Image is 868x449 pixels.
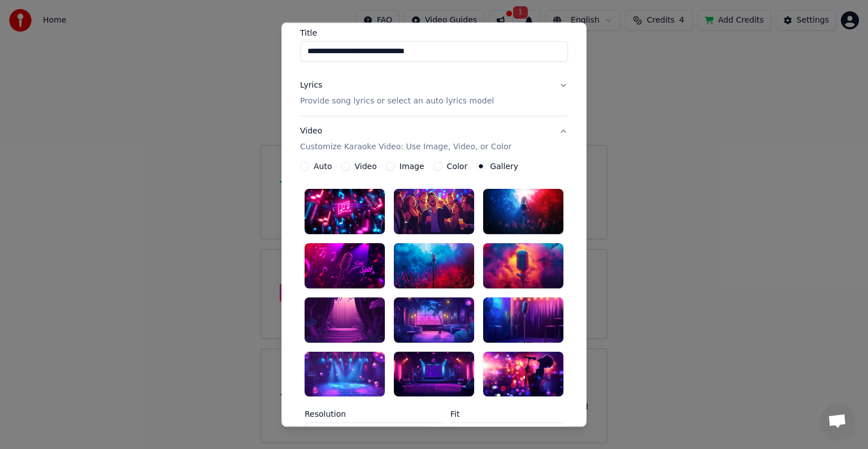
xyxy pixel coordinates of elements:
[300,80,322,91] div: Lyrics
[300,116,568,162] button: VideoCustomize Karaoke Video: Use Image, Video, or Color
[300,126,511,153] div: Video
[300,71,568,116] button: LyricsProvide song lyrics or select an auto lyrics model
[300,29,568,37] label: Title
[490,162,518,170] label: Gallery
[355,162,377,170] label: Video
[447,162,468,170] label: Color
[450,410,563,418] label: Fit
[300,96,494,107] p: Provide song lyrics or select an auto lyrics model
[305,410,446,418] label: Resolution
[400,162,424,170] label: Image
[314,162,332,170] label: Auto
[300,141,511,153] p: Customize Karaoke Video: Use Image, Video, or Color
